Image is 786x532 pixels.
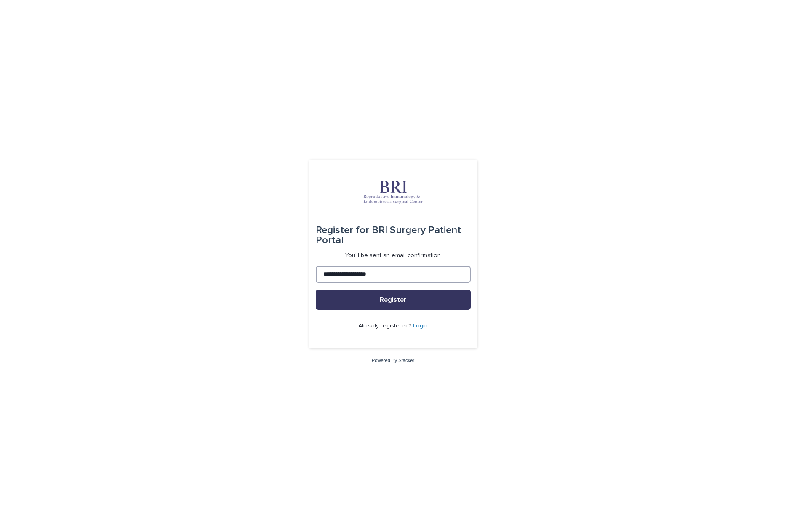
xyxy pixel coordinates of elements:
[343,180,444,205] img: oRmERfgFTTevZZKagoCM
[316,225,369,235] span: Register for
[345,252,441,259] p: You'll be sent an email confirmation
[316,218,471,252] div: BRI Surgery Patient Portal
[372,358,414,363] a: Powered By Stacker
[316,290,471,310] button: Register
[380,296,406,303] span: Register
[413,323,428,329] a: Login
[358,323,413,329] span: Already registered?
